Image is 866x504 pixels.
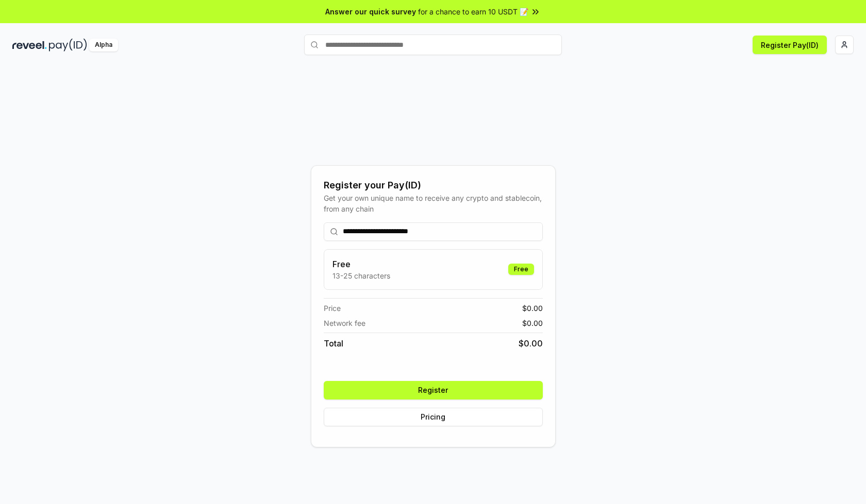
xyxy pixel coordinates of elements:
span: Price [324,303,341,314]
img: reveel_dark [12,39,47,51]
img: pay_id [49,39,87,51]
span: Total [324,337,343,350]
div: Alpha [89,39,118,51]
span: Answer our quick survey [325,6,416,17]
button: Register [324,381,543,399]
span: Network fee [324,318,365,328]
div: Free [508,264,534,275]
p: 13-25 characters [332,270,390,281]
div: Get your own unique name to receive any crypto and stablecoin, from any chain [324,193,543,214]
span: for a chance to earn 10 USDT 📝 [418,6,528,17]
span: $ 0.00 [522,303,543,314]
button: Register Pay(ID) [753,36,827,54]
span: $ 0.00 [522,318,543,328]
span: $ 0.00 [519,337,543,350]
h3: Free [332,258,390,270]
div: Register your Pay(ID) [324,178,543,193]
button: Pricing [324,408,543,426]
